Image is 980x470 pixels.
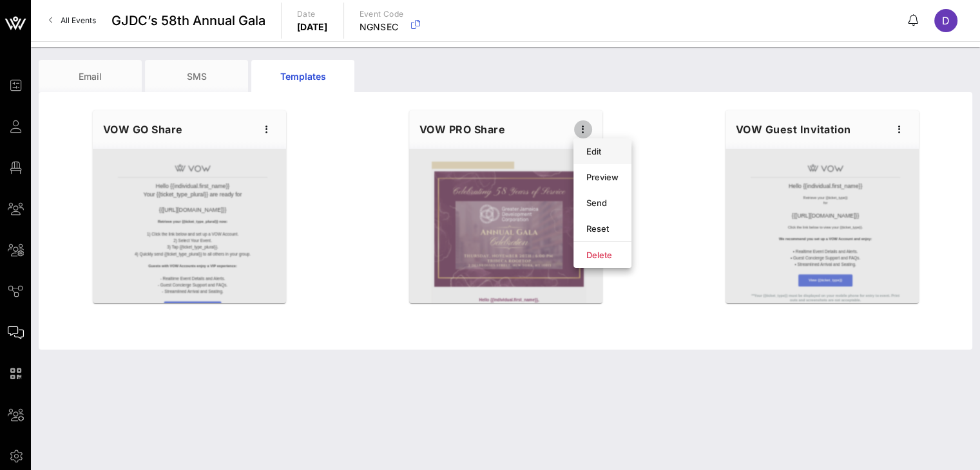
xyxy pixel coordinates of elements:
span: D [942,14,950,27]
div: Templates [251,60,354,92]
div: VOW PRO Share [409,110,602,149]
div: VOW Guest Invitation [725,110,919,149]
div: Send [586,198,619,208]
p: Event Code [360,8,404,21]
span: All Events [61,15,96,25]
div: Reset [586,223,619,234]
p: NGNSEC [360,21,404,33]
div: Preview [586,172,619,182]
a: All Events [41,10,104,31]
p: [DATE] [297,21,328,33]
div: D [934,9,957,32]
div: SMS [145,60,248,92]
div: Email [39,60,142,92]
span: GJDC’s 58th Annual Gala [111,11,265,30]
div: VOW GO Share [93,110,286,149]
div: Edit [586,146,619,156]
p: Date [297,8,328,21]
